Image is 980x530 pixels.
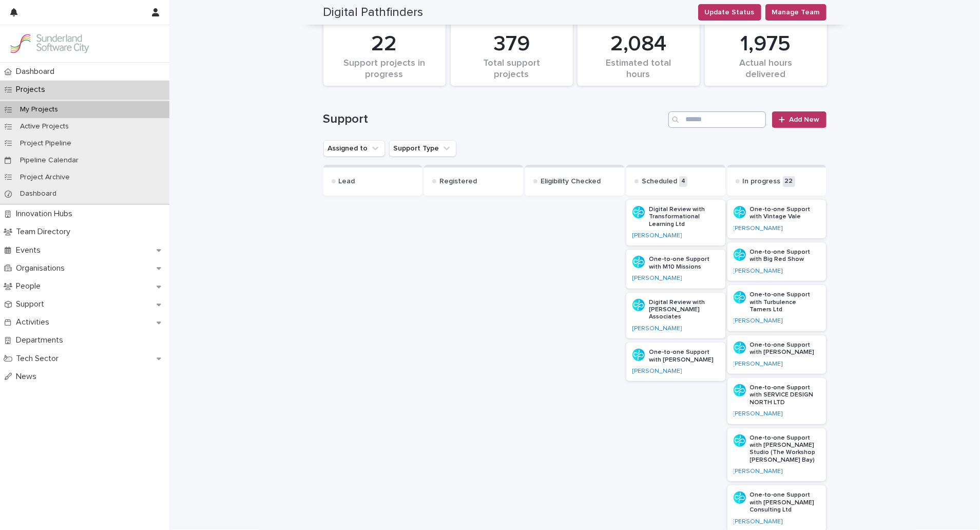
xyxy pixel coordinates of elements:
a: [PERSON_NAME] [734,361,783,368]
a: [PERSON_NAME] [734,468,783,475]
p: Pipeline Calendar [12,156,87,165]
button: Support Type [389,140,456,157]
p: Departments [12,335,71,345]
h1: Support [323,112,665,127]
p: One-to-one Support with [PERSON_NAME] Consulting Ltd [750,491,820,514]
p: One-to-one Support with Vintage Vale [750,206,820,221]
div: Estimated total hours [595,58,682,80]
a: Digital Review with Transformational Learning Ltd[PERSON_NAME] [626,200,725,246]
p: 22 [783,176,795,187]
a: [PERSON_NAME] [632,275,682,282]
div: Support projects in progress [341,58,428,80]
p: My Projects [12,105,66,114]
div: 379 [468,31,555,57]
p: Digital Review with [PERSON_NAME] Associates [649,299,719,321]
a: One-to-one Support with [PERSON_NAME][PERSON_NAME] [727,335,827,374]
a: One-to-one Support with [PERSON_NAME][PERSON_NAME] [626,343,725,381]
p: Active Projects [12,122,77,131]
a: [PERSON_NAME] [734,268,783,275]
p: Digital Review with Transformational Learning Ltd [649,206,719,228]
a: [PERSON_NAME] [734,317,783,325]
p: One-to-one Support with [PERSON_NAME] Studio (The Workshop [PERSON_NAME] Bay) [750,434,820,464]
p: Scheduled [642,177,677,186]
p: News [12,372,45,382]
p: One-to-one Support with SERVICE DESIGN NORTH LTD [750,384,820,406]
button: Manage Team [765,4,827,21]
p: Organisations [12,263,73,273]
a: [PERSON_NAME] [632,368,682,375]
div: 1,975 [722,31,810,57]
a: One-to-one Support with Turbulence Tamers Ltd[PERSON_NAME] [727,285,827,331]
div: 22 [341,31,428,57]
a: [PERSON_NAME] [632,232,682,239]
p: Innovation Hubs [12,209,81,219]
p: Project Pipeline [12,139,80,148]
a: [PERSON_NAME] [632,325,682,332]
p: Activities [12,317,57,327]
p: Eligibility Checked [541,177,601,186]
p: Dashboard [12,67,63,77]
div: 2,084 [595,31,682,57]
p: One-to-one Support with [PERSON_NAME] [750,342,820,356]
a: [PERSON_NAME] [734,410,783,418]
p: One-to-one Support with Big Red Show [750,249,820,263]
p: Dashboard [12,190,65,198]
button: Assigned to [323,140,385,157]
a: One-to-one Support with M10 Missions[PERSON_NAME] [626,250,725,288]
p: Events [12,245,49,255]
p: Registered [439,177,477,186]
p: One-to-one Support with M10 Missions [649,256,719,271]
div: Total support projects [468,58,555,80]
a: One-to-one Support with Big Red Show[PERSON_NAME] [727,242,827,281]
a: [PERSON_NAME] [734,518,783,525]
p: Project Archive [12,173,78,182]
p: Projects [12,85,53,94]
p: Lead [339,177,355,186]
p: Tech Sector [12,354,67,364]
a: [PERSON_NAME] [734,225,783,232]
span: Update Status [705,7,755,17]
button: Update Status [698,4,761,21]
a: One-to-one Support with SERVICE DESIGN NORTH LTD[PERSON_NAME] [727,378,827,424]
p: Team Directory [12,227,79,237]
a: Digital Review with [PERSON_NAME] Associates[PERSON_NAME] [626,293,725,339]
p: 4 [679,176,687,187]
p: Support [12,299,52,309]
a: Add New [772,111,826,128]
p: One-to-one Support with Turbulence Tamers Ltd [750,291,820,313]
p: In progress [743,177,781,186]
span: Manage Team [772,7,820,17]
div: Actual hours delivered [722,58,810,80]
h2: Digital Pathfinders [323,5,424,20]
input: Search [668,111,766,128]
p: People [12,281,49,291]
img: Kay6KQejSz2FjblR6DWv [8,33,90,54]
span: Add New [790,116,820,123]
a: One-to-one Support with [PERSON_NAME] Studio (The Workshop [PERSON_NAME] Bay)[PERSON_NAME] [727,428,827,482]
p: One-to-one Support with [PERSON_NAME] [649,349,719,364]
a: One-to-one Support with Vintage Vale[PERSON_NAME] [727,200,827,238]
